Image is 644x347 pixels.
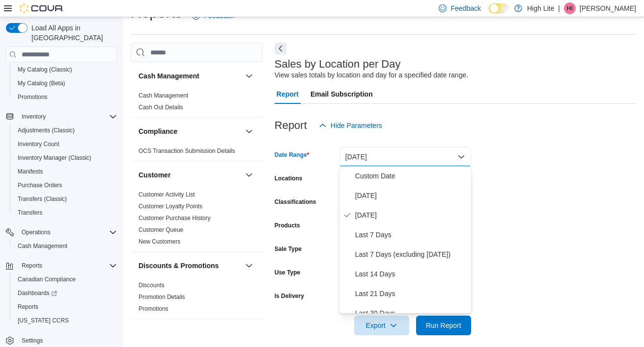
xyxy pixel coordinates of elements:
span: Operations [18,226,117,238]
a: Promotions [139,305,168,312]
span: My Catalog (Beta) [18,79,65,87]
button: Compliance [243,125,255,137]
a: Customer Loyalty Points [139,203,202,210]
a: Inventory Count [14,138,63,150]
span: Feedback [450,3,480,13]
button: My Catalog (Classic) [10,63,121,76]
label: Products [275,222,300,229]
button: Cash Management [243,70,255,82]
button: Cash Management [10,239,121,253]
div: Discounts & Promotions [131,279,263,319]
a: Inventory Manager (Classic) [14,152,95,164]
button: Inventory Count [10,137,121,151]
button: Reports [2,259,121,273]
span: [DATE] [355,190,467,201]
span: Settings [18,334,117,347]
span: Promotions [18,93,48,101]
span: Custom Date [355,170,467,182]
a: Settings [18,335,47,347]
span: Export [360,316,403,335]
button: Discounts & Promotions [139,261,241,271]
div: Customer [131,189,263,251]
span: My Catalog (Classic) [18,66,72,74]
span: Inventory Manager (Classic) [14,152,117,164]
button: Canadian Compliance [10,273,121,286]
span: Last 7 Days (excluding [DATE]) [355,248,467,260]
span: Last 7 Days [355,229,467,241]
div: Hicham Ibari [564,2,576,14]
a: My Catalog (Classic) [14,64,76,75]
span: Hide Parameters [331,121,382,130]
span: Reports [18,303,38,311]
span: Report [277,84,299,104]
a: New Customers [139,238,180,245]
a: Cash Management [139,92,188,99]
button: Reports [10,300,121,314]
button: Compliance [139,126,241,136]
span: My Catalog (Beta) [14,77,117,89]
input: Dark Mode [489,3,509,14]
a: Manifests [14,166,47,177]
span: Transfers [18,209,42,217]
button: My Catalog (Beta) [10,76,121,90]
a: Cash Out Details [139,104,183,111]
span: Purchase Orders [18,181,62,189]
label: Date Range [275,151,309,159]
h3: Sales by Location per Day [275,58,401,70]
button: Operations [18,226,55,238]
a: My Catalog (Beta) [14,77,69,89]
p: [PERSON_NAME] [580,2,636,14]
a: [US_STATE] CCRS [14,315,73,326]
label: Classifications [275,198,316,206]
button: Run Report [416,316,471,335]
p: High Lite [527,2,554,14]
a: Purchase Orders [14,179,66,191]
span: Dashboards [14,287,117,299]
a: Canadian Compliance [14,273,80,285]
span: Inventory [18,111,117,123]
a: Transfers [14,207,46,219]
button: Customer [243,169,255,181]
h3: Compliance [139,126,177,136]
span: Inventory Manager (Classic) [18,154,91,162]
a: Transfers (Classic) [14,193,71,205]
button: Inventory [2,110,121,124]
div: Select listbox [339,166,471,313]
span: Inventory Count [14,138,117,150]
span: Manifests [18,168,43,175]
a: Promotions [14,91,52,103]
a: Customer Queue [139,226,183,233]
span: Settings [22,337,43,345]
span: HI [567,2,573,14]
div: Compliance [131,145,263,161]
button: Hide Parameters [315,116,386,135]
span: [DATE] [355,209,467,221]
label: Use Type [275,269,300,276]
img: Cova [20,3,64,13]
h3: Cash Management [139,71,199,81]
button: Reports [18,260,46,272]
span: Adjustments (Classic) [18,126,75,134]
button: [US_STATE] CCRS [10,314,121,327]
a: Dashboards [14,287,61,299]
button: Next [275,43,286,54]
div: Cash Management [131,90,263,117]
span: Cash Management [14,240,117,252]
a: Dashboards [10,286,121,300]
a: Promotion Details [139,294,185,300]
span: Adjustments (Classic) [14,124,117,136]
span: Washington CCRS [14,315,117,326]
label: Sale Type [275,245,302,253]
label: Is Delivery [275,292,304,300]
button: Transfers [10,206,121,220]
span: [US_STATE] CCRS [18,317,69,324]
button: Adjustments (Classic) [10,124,121,137]
button: Purchase Orders [10,178,121,192]
span: Promotions [14,91,117,103]
span: Purchase Orders [14,179,117,191]
span: Last 21 Days [355,288,467,299]
a: Reports [14,301,42,313]
a: OCS Transaction Submission Details [139,148,235,154]
span: Operations [22,228,51,236]
span: Run Report [426,321,461,330]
